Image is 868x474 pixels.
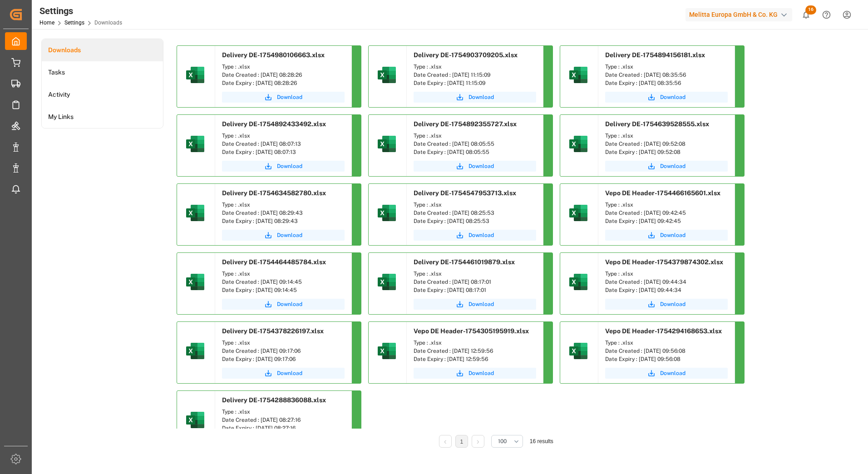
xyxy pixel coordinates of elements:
[605,161,728,172] a: Download
[605,63,728,71] div: Type : .xlsx
[42,106,163,128] a: My Links
[414,92,536,103] a: Download
[469,93,494,101] span: Download
[376,202,398,224] img: microsoft-excel-2019--v1.png
[414,209,536,217] div: Date Created : [DATE] 08:25:53
[567,202,589,224] img: microsoft-excel-2019--v1.png
[605,140,728,148] div: Date Created : [DATE] 09:52:08
[222,120,326,128] span: Delivery DE-1754892433492.xlsx
[39,20,54,26] a: Home
[567,340,589,362] img: microsoft-excel-2019--v1.png
[222,424,345,432] div: Date Expiry : [DATE] 08:27:16
[805,5,816,15] span: 16
[605,92,728,103] button: Download
[222,368,345,379] button: Download
[686,6,796,23] button: Melitta Europa GmbH & Co. KG
[277,162,302,170] span: Download
[184,202,206,224] img: microsoft-excel-2019--v1.png
[222,217,345,225] div: Date Expiry : [DATE] 08:29:43
[605,71,728,79] div: Date Created : [DATE] 08:35:56
[277,369,302,377] span: Download
[222,258,326,266] span: Delivery DE-1754464485784.xlsx
[222,416,345,424] div: Date Created : [DATE] 08:27:16
[498,437,507,445] span: 100
[414,347,536,355] div: Date Created : [DATE] 12:59:56
[605,209,728,217] div: Date Created : [DATE] 09:42:45
[605,286,728,294] div: Date Expiry : [DATE] 09:44:34
[222,132,345,140] div: Type : .xlsx
[660,162,686,170] span: Download
[42,39,163,61] a: Downloads
[605,148,728,156] div: Date Expiry : [DATE] 09:52:08
[42,84,163,106] a: Activity
[605,278,728,286] div: Date Created : [DATE] 09:44:34
[414,132,536,140] div: Type : .xlsx
[414,201,536,209] div: Type : .xlsx
[184,133,206,155] img: microsoft-excel-2019--v1.png
[605,368,728,379] button: Download
[277,300,302,308] span: Download
[414,161,536,172] button: Download
[469,162,494,170] span: Download
[686,8,792,21] div: Melitta Europa GmbH & Co. KG
[376,64,398,86] img: microsoft-excel-2019--v1.png
[605,347,728,355] div: Date Created : [DATE] 09:56:08
[414,51,518,59] span: Delivery DE-1754903709205.xlsx
[222,327,324,335] span: Delivery DE-1754378226197.xlsx
[222,230,345,241] a: Download
[605,355,728,363] div: Date Expiry : [DATE] 09:56:08
[472,435,484,448] li: Next Page
[222,355,345,363] div: Date Expiry : [DATE] 09:17:06
[222,339,345,347] div: Type : .xlsx
[414,148,536,156] div: Date Expiry : [DATE] 08:05:55
[222,71,345,79] div: Date Created : [DATE] 08:28:26
[660,231,686,239] span: Download
[605,299,728,310] button: Download
[222,408,345,416] div: Type : .xlsx
[414,368,536,379] button: Download
[414,189,516,197] span: Delivery DE-1754547953713.xlsx
[222,286,345,294] div: Date Expiry : [DATE] 09:14:45
[222,270,345,278] div: Type : .xlsx
[414,258,515,266] span: Delivery DE-1754461019879.xlsx
[414,327,529,335] span: Vepo DE Header-1754305195919.xlsx
[567,133,589,155] img: microsoft-excel-2019--v1.png
[222,161,345,172] button: Download
[184,340,206,362] img: microsoft-excel-2019--v1.png
[222,92,345,103] button: Download
[376,271,398,293] img: microsoft-excel-2019--v1.png
[605,217,728,225] div: Date Expiry : [DATE] 09:42:45
[605,230,728,241] button: Download
[376,340,398,362] img: microsoft-excel-2019--v1.png
[414,286,536,294] div: Date Expiry : [DATE] 08:17:01
[605,189,720,197] span: Vepo DE Header-1754466165601.xlsx
[605,201,728,209] div: Type : .xlsx
[222,299,345,310] button: Download
[277,93,302,101] span: Download
[184,409,206,431] img: microsoft-excel-2019--v1.png
[42,61,163,84] a: Tasks
[491,435,523,448] button: open menu
[567,64,589,86] img: microsoft-excel-2019--v1.png
[414,230,536,241] a: Download
[222,140,345,148] div: Date Created : [DATE] 08:07:13
[816,5,837,25] button: Help Center
[605,339,728,347] div: Type : .xlsx
[414,63,536,71] div: Type : .xlsx
[414,79,536,87] div: Date Expiry : [DATE] 11:15:09
[414,120,517,128] span: Delivery DE-1754892355727.xlsx
[222,51,325,59] span: Delivery DE-1754980106663.xlsx
[414,355,536,363] div: Date Expiry : [DATE] 12:59:56
[64,20,84,26] a: Settings
[469,231,494,239] span: Download
[222,347,345,355] div: Date Created : [DATE] 09:17:06
[414,299,536,310] button: Download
